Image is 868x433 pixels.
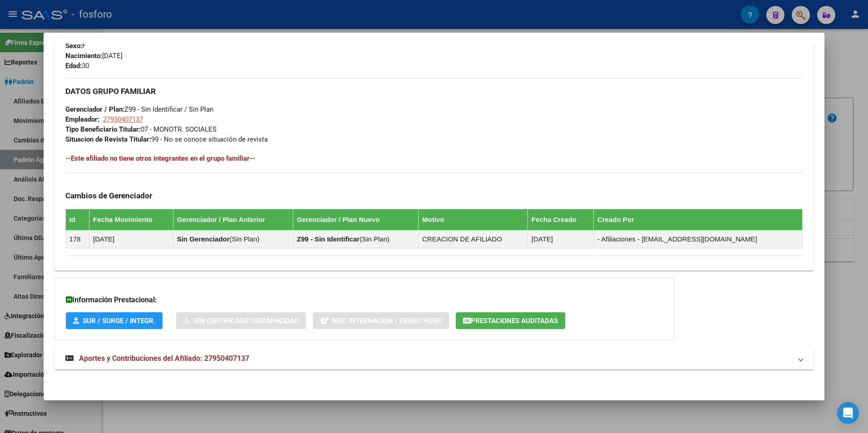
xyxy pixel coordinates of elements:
[65,62,82,70] strong: Edad:
[173,209,293,230] th: Gerenciador / Plan Anterior
[65,86,803,96] h3: DATOS GRUPO FAMILIAR
[65,125,217,133] span: 07 - MONOTR. SOCIALES
[65,105,124,113] strong: Gerenciador / Plan:
[65,42,86,50] span: F
[65,135,268,143] span: 99 - No se conoce situación de revista
[103,115,143,123] span: 27950407137
[89,209,173,230] th: Fecha Movimiento
[471,317,558,325] span: Prestaciones Auditadas
[83,317,155,325] span: SUR / SURGE / INTEGR.
[528,209,593,230] th: Fecha Creado
[65,153,803,163] h4: --Este afiliado no tiene otros integrantes en el grupo familiar--
[65,115,99,123] strong: Empleador:
[362,235,387,243] span: Sin Plan
[528,230,593,248] td: [DATE]
[293,209,418,230] th: Gerenciador / Plan Nuevo
[177,235,230,243] strong: Sin Gerenciador
[65,42,82,50] strong: Sexo:
[593,209,803,230] th: Creado Por
[456,312,565,329] button: Prestaciones Auditadas
[65,62,89,70] span: 30
[332,317,442,325] span: Not. Internacion / Censo Hosp.
[54,348,814,369] mat-expansion-panel-header: Aportes y Contribuciones del Afiliado: 27950407137
[79,354,249,363] span: Aportes y Contribuciones del Afiliado: 27950407137
[65,191,803,201] h3: Cambios de Gerenciador
[837,402,859,424] div: Open Intercom Messenger
[66,312,163,329] button: SUR / SURGE / INTEGR.
[293,230,418,248] td: ( )
[194,317,299,325] span: Sin Certificado Discapacidad
[173,230,293,248] td: ( )
[176,312,306,329] button: Sin Certificado Discapacidad
[232,235,257,243] span: Sin Plan
[297,235,360,243] strong: Z99 - Sin Identificar
[66,295,663,305] h3: Información Prestacional:
[65,125,141,133] strong: Tipo Beneficiario Titular:
[419,209,528,230] th: Motivo
[593,230,803,248] td: - Afiliaciones - [EMAIL_ADDRESS][DOMAIN_NAME]
[313,312,449,329] button: Not. Internacion / Censo Hosp.
[65,52,123,60] span: [DATE]
[65,52,102,60] strong: Nacimiento:
[65,230,89,248] td: 178
[419,230,528,248] td: CREACION DE AFILIADO
[89,230,173,248] td: [DATE]
[65,105,213,113] span: Z99 - Sin Identificar / Sin Plan
[65,209,89,230] th: Id
[65,135,151,143] strong: Situacion de Revista Titular:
